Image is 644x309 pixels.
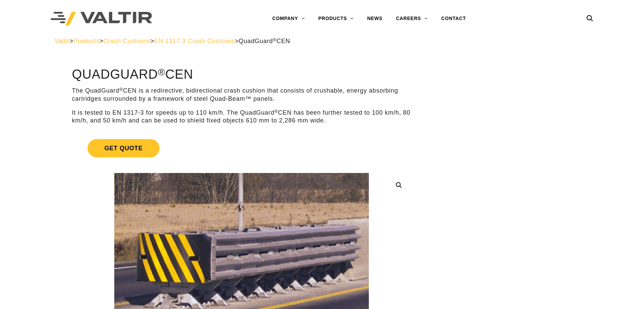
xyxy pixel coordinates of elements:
[54,38,69,44] a: Valtir
[119,87,123,92] sup: ®
[73,38,99,44] a: Products
[72,131,411,166] a: Get Quote
[72,87,411,103] p: The QuadGuard CEN is a redirective, bidirectional crash cushion that consists of crushable, energ...
[88,139,160,157] span: Get Quote
[154,38,235,44] a: EN 1317-3 Crash Cushions
[389,12,434,25] a: CAREERS
[360,12,389,25] a: NEWS
[239,38,290,44] span: QuadGuard CEN
[72,67,411,82] h1: QuadGuard CEN
[72,109,411,125] p: It is tested to EN 1317-3 for speeds up to 110 km/h. The QuadGuard CEN has been further tested to...
[311,12,360,25] a: PRODUCTS
[265,12,311,25] a: COMPANY
[434,12,473,25] a: CONTACT
[275,109,278,114] sup: ®
[103,38,150,44] a: Crash Cushions
[54,37,590,45] div: > > > >
[273,37,277,42] sup: ®
[158,66,165,77] sup: ®
[51,12,152,26] img: Valtir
